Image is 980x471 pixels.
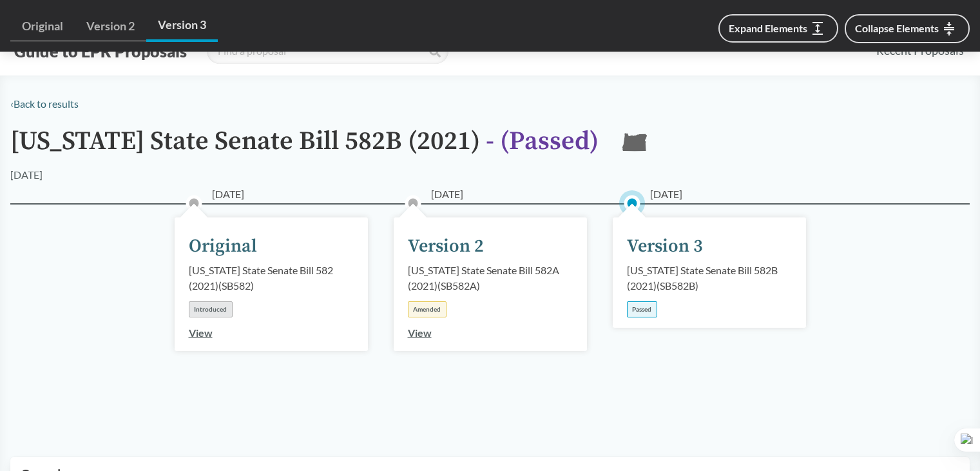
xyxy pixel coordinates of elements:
div: Amended [408,301,447,317]
div: [US_STATE] State Senate Bill 582 (2021) ( SB582 ) [189,263,354,294]
h1: [US_STATE] State Senate Bill 582B (2021) [10,127,599,167]
a: View [408,326,432,339]
button: Expand Elements [718,14,838,43]
a: ‹Back to results [10,97,79,110]
span: [DATE] [431,186,463,202]
a: Version 2 [75,12,146,41]
a: Original [10,12,75,41]
div: [DATE] [10,167,43,183]
span: [DATE] [650,186,682,202]
div: Version 2 [408,233,484,260]
span: - ( Passed ) [486,125,599,157]
div: Original [189,233,257,260]
div: Introduced [189,301,233,317]
button: Collapse Elements [845,14,970,43]
div: Version 3 [627,233,703,260]
a: View [189,326,213,339]
div: Passed [627,301,657,317]
div: [US_STATE] State Senate Bill 582A (2021) ( SB582A ) [408,263,573,294]
a: Version 3 [146,10,218,42]
span: [DATE] [212,186,244,202]
div: [US_STATE] State Senate Bill 582B (2021) ( SB582B ) [627,263,792,294]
